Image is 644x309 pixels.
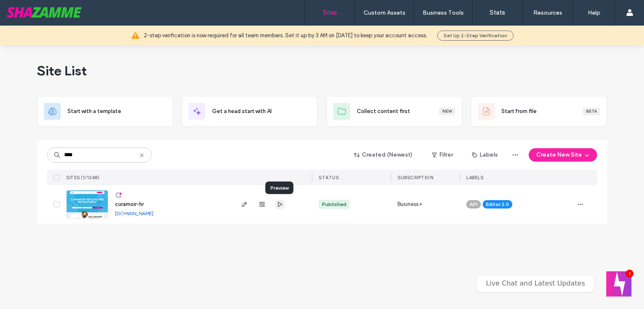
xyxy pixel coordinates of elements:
button: Welcome message [606,271,631,296]
span: Start with a template [68,107,121,116]
button: Filter [423,148,461,162]
label: Business Tools [423,9,464,16]
span: LABELS [466,175,483,180]
button: Labels [465,148,505,162]
p: Live Chat and Latest Updates [486,280,585,287]
label: Resources [533,9,562,16]
span: Start from file [501,107,537,116]
button: Set Up 2-Step Verification [437,31,514,41]
span: SITES (1/1248) [66,175,99,180]
span: Collect content first [357,107,410,116]
button: Created (Newest) [347,148,420,162]
span: Site List [37,62,87,79]
div: New [439,108,455,115]
div: 1 [626,270,634,278]
label: Stats [490,9,505,16]
span: 2-step verification is now required for all team members. Set it up by 3 AM on [DATE] to keep you... [144,31,427,40]
span: STATUS [319,175,339,180]
div: Start with a template [37,96,173,127]
label: Custom Assets [364,9,405,16]
span: Get a head start with AI [212,107,272,116]
label: Sites [323,9,337,16]
span: API [470,201,478,208]
div: Start from fileBeta [471,96,607,127]
a: [DOMAIN_NAME] [115,210,153,216]
a: curamoir-hr [115,201,144,207]
span: Editor 2.0 [486,201,509,208]
span: SUBSCRIPTION [397,175,433,180]
div: Collect content firstNew [326,96,462,127]
span: Help [19,6,36,13]
div: Get a head start with AI [182,96,318,127]
span: Business+ [397,200,422,209]
div: Preview [265,182,293,194]
div: Beta [583,108,600,115]
label: Help [588,9,600,16]
button: Create New Site [529,148,597,162]
div: Published [322,201,346,208]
